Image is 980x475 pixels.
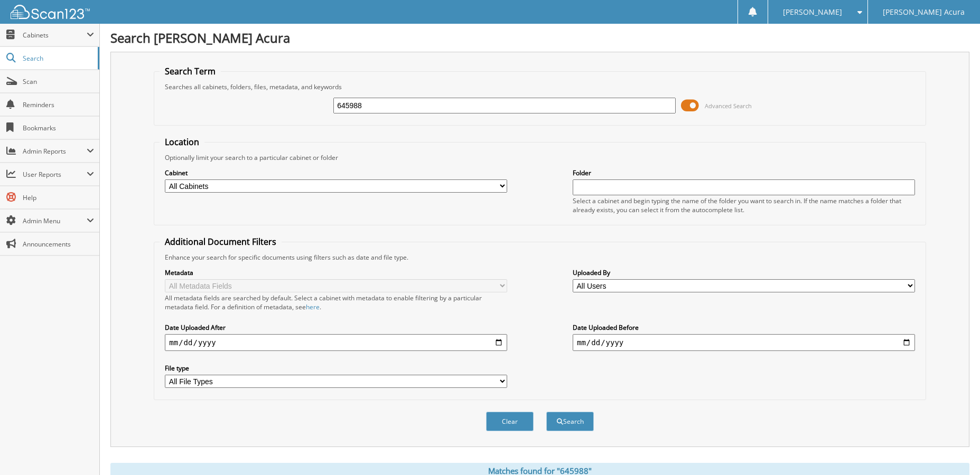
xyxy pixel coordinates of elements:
[160,153,920,162] div: Optionally limit your search to a particular cabinet or folder
[23,147,87,156] span: Admin Reports
[165,323,507,332] label: Date Uploaded After
[23,193,94,202] span: Help
[23,100,94,109] span: Reminders
[11,5,90,19] img: scan123-logo-white.svg
[165,293,507,311] div: All metadata fields are searched by default. Select a cabinet with metadata to enable filtering b...
[165,334,507,351] input: start
[705,102,752,110] span: Advanced Search
[783,9,842,15] span: [PERSON_NAME]
[573,323,915,332] label: Date Uploaded Before
[165,364,507,373] label: File type
[160,253,920,262] div: Enhance your search for specific documents using filters such as date and file type.
[486,412,534,431] button: Clear
[306,302,320,311] a: here
[23,216,87,225] span: Admin Menu
[883,9,965,15] span: [PERSON_NAME] Acura
[23,54,92,63] span: Search
[546,412,594,431] button: Search
[110,29,969,46] h1: Search [PERSON_NAME] Acura
[573,168,915,177] label: Folder
[165,268,507,277] label: Metadata
[23,123,94,132] span: Bookmarks
[573,196,915,214] div: Select a cabinet and begin typing the name of the folder you want to search in. If the name match...
[165,168,507,177] label: Cabinet
[160,65,221,77] legend: Search Term
[23,77,94,86] span: Scan
[23,31,87,40] span: Cabinets
[573,334,915,351] input: end
[23,170,87,179] span: User Reports
[160,136,204,148] legend: Location
[160,236,282,248] legend: Additional Document Filters
[573,268,915,277] label: Uploaded By
[160,82,920,91] div: Searches all cabinets, folders, files, metadata, and keywords
[23,240,94,249] span: Announcements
